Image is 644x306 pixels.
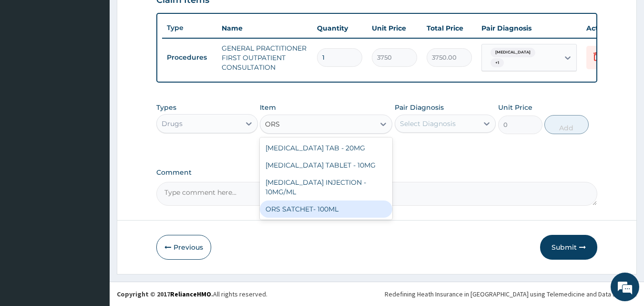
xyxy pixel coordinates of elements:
button: Previous [156,235,211,260]
button: Submit [540,235,597,260]
th: Quantity [312,19,367,38]
label: Pair Diagnosis [395,103,444,112]
div: Minimize live chat window [156,5,179,28]
th: Name [217,19,312,38]
footer: All rights reserved. [110,282,644,306]
label: Comment [156,169,598,177]
label: Types [156,104,176,112]
div: ORS SATCHET- 100ML [260,200,392,218]
button: Add [544,115,589,134]
div: Select Diagnosis [400,119,456,128]
th: Unit Price [367,19,422,38]
td: GENERAL PRACTITIONER FIRST OUTPATIENT CONSULTATION [217,39,312,77]
th: Type [162,19,217,37]
div: [MEDICAL_DATA] TABLET - 10MG [260,157,392,174]
div: [MEDICAL_DATA] TAB - 20MG [260,139,392,157]
span: We're online! [55,92,132,189]
th: Actions [582,19,629,38]
label: Unit Price [498,103,532,112]
div: Chat with us now [50,53,160,66]
th: Pair Diagnosis [477,19,582,38]
div: [MEDICAL_DATA] INJECTION - 10MG/ML [260,174,392,200]
span: [MEDICAL_DATA] [491,48,535,57]
strong: Copyright © 2017 . [117,290,213,298]
th: Total Price [422,19,477,38]
img: d_794563401_company_1708531726252_794563401 [18,48,39,72]
span: + 1 [491,58,504,68]
div: Drugs [162,119,183,128]
td: Procedures [162,49,217,66]
textarea: Type your message and hit 'Enter' [5,204,182,238]
a: RelianceHMO [170,290,211,298]
label: Item [260,103,276,112]
div: Redefining Heath Insurance in [GEOGRAPHIC_DATA] using Telemedicine and Data Science! [385,289,637,299]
